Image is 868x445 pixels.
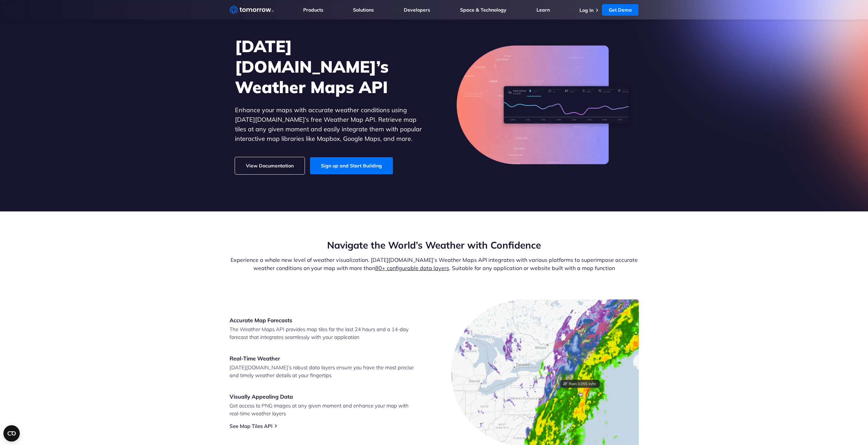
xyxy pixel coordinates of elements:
[235,105,423,144] p: Enhance your maps with accurate weather conditions using [DATE][DOMAIN_NAME]’s free Weather Map A...
[303,7,323,13] a: Products
[230,355,417,362] h3: Real-Time Weather
[230,402,417,417] p: Get access to PNG images at any given moment and enhance your map with real-time weather layers
[230,423,273,429] a: See Map Tiles API
[230,239,639,252] h2: Navigate the World’s Weather with Confidence
[230,325,417,341] p: The Weather Maps API provides map tiles for the last 24 hours and a 14-day forecast that integrat...
[230,364,417,379] p: [DATE][DOMAIN_NAME]’s robust data layers ensure you have the most precise and timely weather deta...
[602,4,638,16] a: Get Demo
[404,7,430,13] a: Developers
[536,7,550,13] a: Learn
[230,5,274,15] a: Home link
[3,425,20,442] button: Open CMP widget
[235,36,423,97] h1: [DATE][DOMAIN_NAME]’s Weather Maps API
[235,157,305,174] a: View Documentation
[375,265,449,271] a: 80+ configurable data layers
[579,7,593,13] a: Log In
[353,7,374,13] a: Solutions
[460,7,506,13] a: Space & Technology
[230,316,417,324] h3: Accurate Map Forecasts
[230,256,639,272] p: Experience a whole new level of weather visualization. [DATE][DOMAIN_NAME]’s Weather Maps API int...
[310,157,393,174] a: Sign up and Start Building
[230,393,417,400] h3: Visually Appealing Data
